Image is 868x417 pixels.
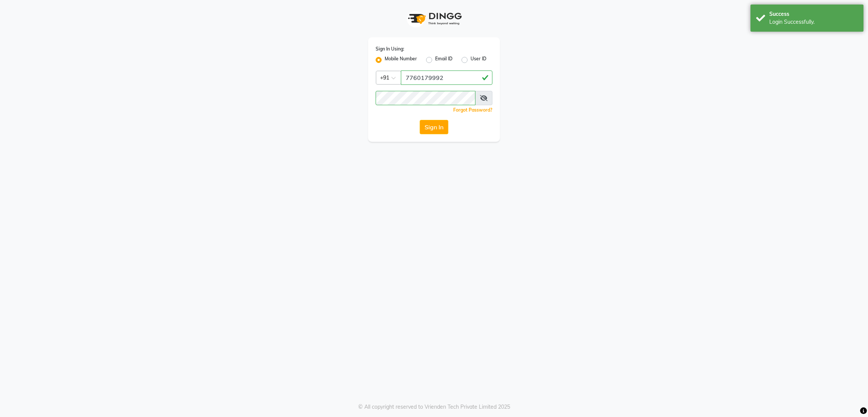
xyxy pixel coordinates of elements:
button: Sign In [420,120,448,134]
label: Sign In Using: [376,46,404,52]
label: Mobile Number [385,55,417,64]
input: Username [376,91,475,105]
label: User ID [471,55,486,64]
div: Login Successfully. [769,18,858,26]
div: Success [769,10,858,18]
img: logo1.svg [404,8,464,30]
a: Forgot Password? [453,107,492,113]
input: Username [401,71,492,85]
label: Email ID [435,55,452,64]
